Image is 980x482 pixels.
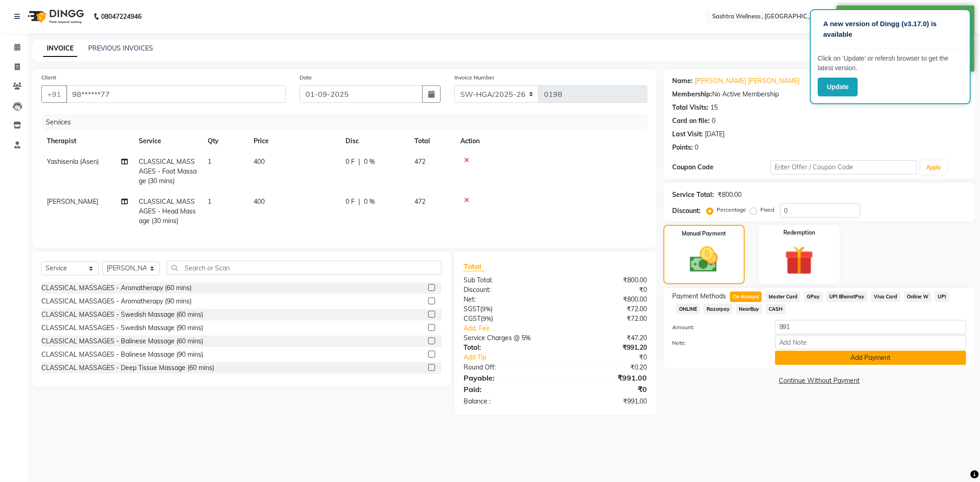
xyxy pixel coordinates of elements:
div: CLASSICAL MASSAGES - Balinese Massage (90 mins) [41,350,203,359]
span: Visa Card [871,291,901,302]
a: Add. Fee [457,324,654,333]
div: ₹991.20 [555,343,654,353]
div: ₹0 [555,384,654,395]
label: Redemption [783,229,815,237]
div: Last Visit: [673,129,703,139]
th: Qty [202,131,248,151]
div: Paid: [457,384,555,395]
div: Balance : [457,397,555,406]
div: Service Total: [673,190,714,200]
input: Add Note [775,335,966,349]
th: Therapist [41,131,133,151]
img: _gift.svg [776,242,823,279]
span: 9% [482,315,491,322]
img: logo [23,4,86,29]
div: ₹47.20 [555,333,654,343]
span: 1 [208,197,211,206]
div: Net: [457,295,555,304]
button: Apply [921,161,947,174]
div: Service Charges @ 5% [457,333,555,343]
div: Points: [673,143,693,152]
span: GPay [804,291,823,302]
p: Click on ‘Update’ or refersh browser to get the latest version. [818,54,963,73]
a: Continue Without Payment [665,376,974,386]
label: Client [41,73,56,82]
input: Enter Offer / Coupon Code [770,160,918,174]
div: 0 [695,143,699,152]
div: ₹0 [572,353,654,362]
div: Payable: [457,372,555,383]
div: ₹800.00 [718,190,742,200]
label: Manual Payment [682,230,726,238]
label: Date [300,73,312,82]
div: Card on file: [673,116,710,126]
div: ₹800.00 [555,295,654,304]
span: CLASSICAL MASSAGES - Head Massage (30 mins) [139,197,196,225]
a: INVOICE [43,40,77,57]
span: 0 F [346,157,355,167]
span: Yashisenla (Asen) [47,157,99,166]
span: CLASSICAL MASSAGES - Foot Massage (30 mins) [139,157,197,185]
div: [DATE] [705,129,725,139]
span: 472 [414,157,425,166]
button: Update [818,78,858,96]
span: Razorpay [703,304,732,314]
div: ₹0 [555,285,654,295]
b: 08047224946 [101,4,142,29]
div: CLASSICAL MASSAGES - Aromatherapy (60 mins) [41,283,192,293]
div: CLASSICAL MASSAGES - Balinese Massage (60 mins) [41,336,203,346]
input: Search by Name/Mobile/Email/Code [66,85,286,103]
span: Online W [904,291,932,302]
div: Discount: [673,206,701,216]
div: 15 [711,103,718,112]
span: 0 % [364,197,375,207]
span: Total [464,262,485,271]
div: ( ) [457,314,555,324]
span: SGST [464,305,480,313]
span: CGST [464,314,481,323]
a: PREVIOUS INVOICES [88,44,153,52]
div: Coupon Code [673,163,770,172]
span: UPI BharatPay [827,291,867,302]
div: Total Visits: [673,103,709,112]
span: 400 [254,157,265,166]
img: _cash.svg [681,243,727,276]
input: Amount [775,320,966,334]
div: ₹72.00 [555,314,654,324]
a: [PERSON_NAME] [PERSON_NAME] [695,76,800,86]
span: [PERSON_NAME] [47,197,98,206]
div: CLASSICAL MASSAGES - Aromatherapy (90 mins) [41,297,192,306]
div: Membership: [673,90,713,99]
div: Discount: [457,285,555,295]
th: Price [248,131,340,151]
div: Sub Total: [457,275,555,285]
a: Add Tip [457,353,572,362]
div: CLASSICAL MASSAGES - Swedish Massage (60 mins) [41,310,203,319]
div: CLASSICAL MASSAGES - Swedish Massage (90 mins) [41,323,203,333]
div: Total: [457,343,555,353]
div: Name: [673,76,693,86]
div: ₹72.00 [555,304,654,314]
label: Amount: [666,323,768,331]
th: Service [133,131,202,151]
label: Percentage [717,206,747,214]
div: ₹0.20 [555,363,654,372]
div: Services [42,114,654,131]
th: Total [409,131,455,151]
span: Payment Methods [673,291,726,301]
span: 0 % [364,157,375,167]
div: ₹991.00 [555,372,654,383]
span: CASH [766,304,786,314]
div: 0 [712,116,716,126]
div: ₹991.00 [555,397,654,406]
span: 472 [414,197,425,206]
span: 400 [254,197,265,206]
th: Action [455,131,647,151]
button: Add Payment [775,351,966,365]
input: Search or Scan [167,261,442,275]
div: ₹800.00 [555,275,654,285]
button: +91 [41,85,67,103]
label: Fixed [761,206,775,214]
span: 1 [208,157,211,166]
label: Note: [666,339,768,347]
